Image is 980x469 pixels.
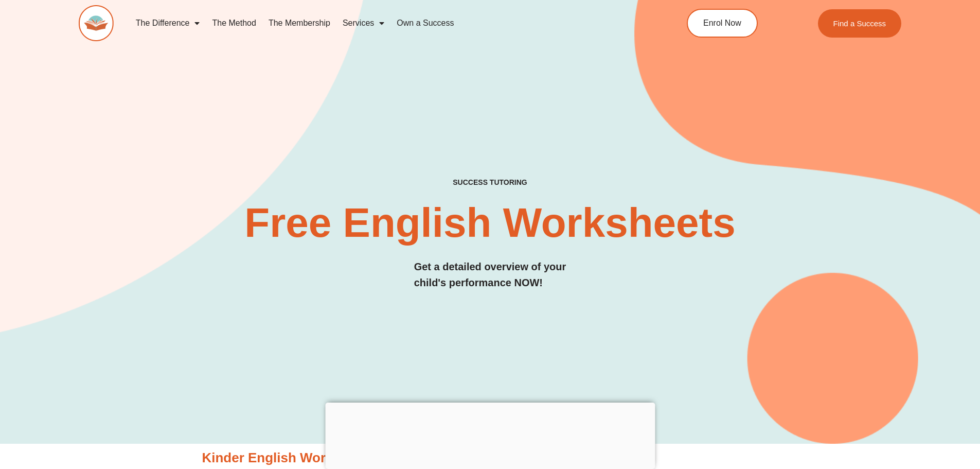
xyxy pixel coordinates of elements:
h4: SUCCESS TUTORING​ [368,178,612,187]
a: The Difference [130,11,206,35]
span: Enrol Now [703,19,741,27]
iframe: Advertisement [325,403,655,466]
a: Find a Success [818,9,902,38]
a: Own a Success [390,11,460,35]
a: Enrol Now [687,9,758,38]
a: Services [336,11,390,35]
a: The Membership [262,11,336,35]
h2: Free English Worksheets​ [219,202,762,244]
span: Find a Success [833,20,886,27]
h3: Kinder English Worksheets [202,449,778,467]
nav: Menu [130,11,640,35]
a: The Method [206,11,262,35]
h3: Get a detailed overview of your child's performance NOW! [414,259,566,291]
